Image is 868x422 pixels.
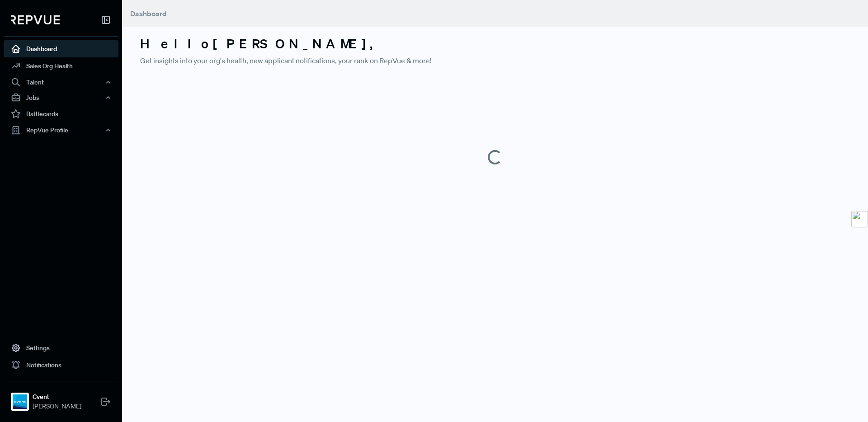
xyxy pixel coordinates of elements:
button: RepVue Profile [4,122,118,138]
a: Battlecards [4,105,118,122]
span: [PERSON_NAME] [33,402,81,411]
p: Get insights into your org's health, new applicant notifications, your rank on RepVue & more! [140,55,850,66]
img: toggle-logo.svg [852,211,868,227]
a: Dashboard [4,40,118,57]
img: Cvent [13,394,27,409]
span: Dashboard [130,9,167,18]
a: Sales Org Health [4,57,118,75]
a: CventCvent[PERSON_NAME] [4,381,118,415]
button: Jobs [4,90,118,105]
h3: Hello [PERSON_NAME] , [140,36,850,52]
button: Talent [4,75,118,90]
img: RepVue [11,15,60,24]
strong: Cvent [33,392,81,402]
a: Notifications [4,356,118,374]
a: Settings [4,339,118,356]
